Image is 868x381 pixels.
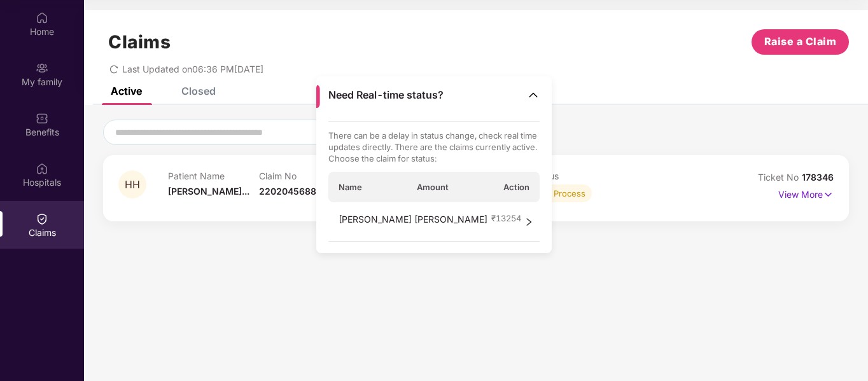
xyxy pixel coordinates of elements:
img: svg+xml;base64,PHN2ZyBpZD0iSG9tZSIgeG1sbnM9Imh0dHA6Ly93d3cudzMub3JnLzIwMDAvc3ZnIiB3aWR0aD0iMjAiIG... [36,11,48,24]
span: Need Real-time status? [328,88,444,102]
p: View More [778,184,834,202]
span: Action [503,181,529,193]
span: 178346 [802,172,834,183]
span: Ticket No [758,172,802,183]
img: svg+xml;base64,PHN2ZyB3aWR0aD0iMjAiIGhlaWdodD0iMjAiIHZpZXdCb3g9IjAgMCAyMCAyMCIgZmlsbD0ibm9uZSIgeG... [36,62,48,74]
img: Toggle Icon [527,88,540,101]
span: redo [109,64,118,74]
span: HH [125,179,140,190]
div: Closed [181,85,216,97]
img: svg+xml;base64,PHN2ZyBpZD0iQmVuZWZpdHMiIHhtbG5zPSJodHRwOi8vd3d3LnczLm9yZy8yMDAwL3N2ZyIgd2lkdGg9Ij... [36,112,48,125]
span: Name [339,181,362,193]
button: Raise a Claim [752,29,849,55]
span: right [524,212,533,232]
span: Last Updated on 06:36 PM[DATE] [122,64,263,74]
p: There can be a delay in status change, check real time updates directly. There are the claims cur... [328,130,540,164]
img: svg+xml;base64,PHN2ZyBpZD0iQ2xhaW0iIHhtbG5zPSJodHRwOi8vd3d3LnczLm9yZy8yMDAwL3N2ZyIgd2lkdGg9IjIwIi... [36,212,48,225]
span: Raise a Claim [764,34,837,50]
span: Amount [417,181,449,193]
p: Patient Name [168,170,259,181]
span: [PERSON_NAME] [PERSON_NAME] [339,212,487,232]
p: Claim No [259,170,350,181]
span: 220204568865 [259,186,328,197]
img: svg+xml;base64,PHN2ZyB4bWxucz0iaHR0cDovL3d3dy53My5vcmcvMjAwMC9zdmciIHdpZHRoPSIxNyIgaGVpZ2h0PSIxNy... [823,188,834,202]
span: [PERSON_NAME]... [168,186,249,197]
h1: Claims [108,31,171,53]
div: In Process [545,187,585,200]
div: Active [111,85,142,97]
img: svg+xml;base64,PHN2ZyBpZD0iSG9zcGl0YWxzIiB4bWxucz0iaHR0cDovL3d3dy53My5vcmcvMjAwMC9zdmciIHdpZHRoPS... [36,162,48,175]
p: Status [532,170,623,181]
span: ₹ 13254 [491,212,521,224]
